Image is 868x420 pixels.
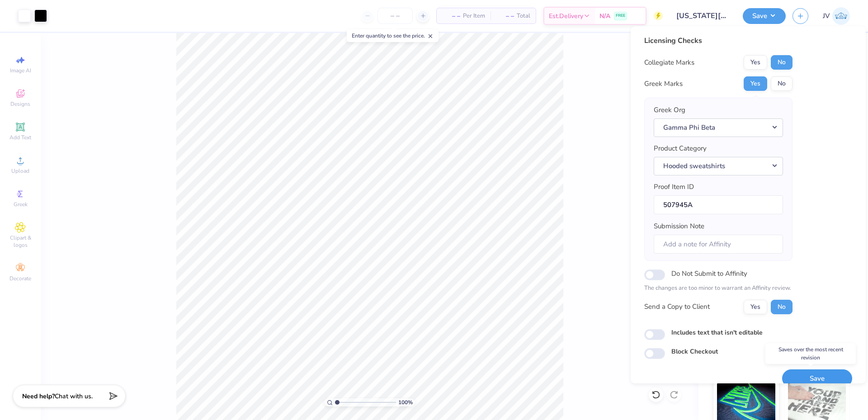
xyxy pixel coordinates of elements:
[644,35,793,46] div: Licensing Checks
[671,347,718,356] label: Block Checkout
[744,300,767,314] button: Yes
[670,7,736,25] input: Untitled Design
[654,105,685,115] label: Greek Org
[11,167,29,175] span: Upload
[644,284,793,293] p: The changes are too minor to warrant an Affinity review.
[9,134,31,141] span: Add Text
[743,8,786,24] button: Save
[654,221,704,231] label: Submission Note
[616,13,625,19] span: FREE
[654,235,783,254] input: Add a note for Affinity
[644,79,683,89] div: Greek Marks
[377,8,413,24] input: – –
[9,275,31,282] span: Decorate
[442,11,460,21] span: – –
[771,76,793,91] button: No
[771,300,793,314] button: No
[654,143,707,154] label: Product Category
[5,234,36,249] span: Clipart & logos
[517,11,530,21] span: Total
[744,76,767,91] button: Yes
[671,268,747,279] label: Do Not Submit to Affinity
[10,67,31,74] span: Image AI
[398,398,413,406] span: 100 %
[744,55,767,70] button: Yes
[654,118,783,137] button: Gamma Phi Beta
[654,182,694,192] label: Proof Item ID
[463,11,485,21] span: Per Item
[496,11,514,21] span: – –
[823,11,830,21] span: JV
[823,7,850,25] a: JV
[549,11,583,21] span: Est. Delivery
[771,55,793,70] button: No
[599,11,610,21] span: N/A
[22,392,55,401] strong: Need help?
[782,369,852,388] button: Save
[644,57,694,68] div: Collegiate Marks
[644,302,710,312] div: Send a Copy to Client
[14,201,28,208] span: Greek
[671,328,763,337] label: Includes text that isn't editable
[55,392,93,401] span: Chat with us.
[347,29,439,42] div: Enter quantity to see the price.
[765,343,856,364] div: Saves over the most recent revision
[654,157,783,175] button: Hooded sweatshirts
[10,100,30,108] span: Designs
[832,7,850,25] img: Jo Vincent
